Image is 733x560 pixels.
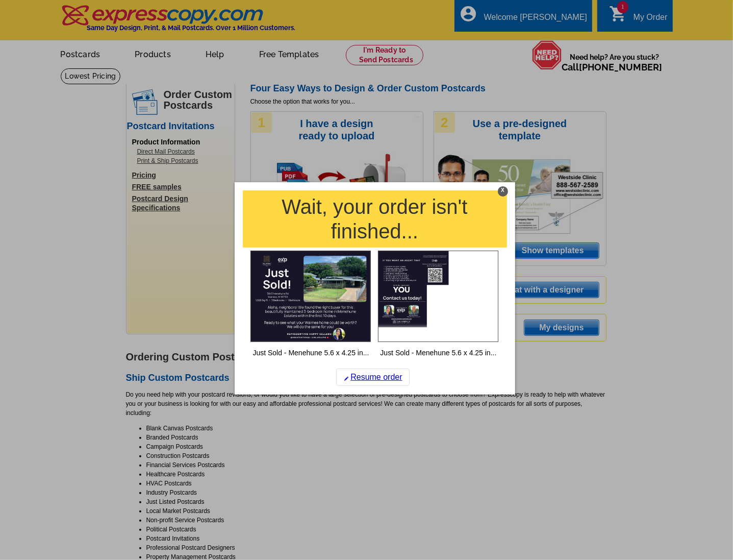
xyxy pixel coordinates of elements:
span: Just Sold - Menehune 5.6 x 4.25 in... [252,348,369,358]
span: Just Sold - Menehune 5.6 x 4.25 in... [380,348,496,358]
div: X [498,186,508,196]
a: Resume order [336,369,410,386]
img: large-thumb.jpg [378,250,498,342]
h1: Wait, your order isn't finished... [243,190,507,247]
img: large-thumb.jpg [250,250,371,342]
img: pencil-icon.gif [344,377,350,381]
